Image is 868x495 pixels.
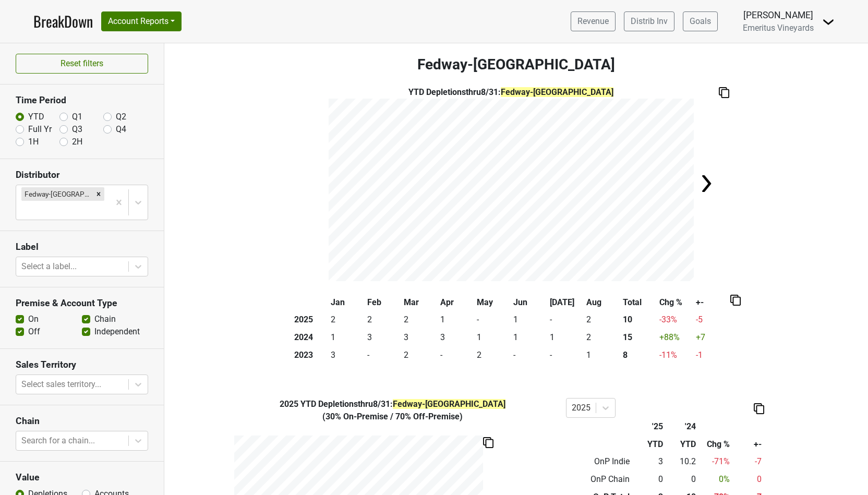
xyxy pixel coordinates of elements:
td: 2 [365,311,402,329]
td: 1 [475,329,511,346]
h3: Label [16,242,148,252]
td: 3 [365,329,402,346]
h3: Fedway-[GEOGRAPHIC_DATA] [164,56,868,74]
td: 0 [732,470,764,488]
th: 10 [621,311,657,329]
td: 1 [329,329,365,346]
img: Copy to clipboard [719,87,729,98]
th: May [475,294,511,311]
label: YTD [28,111,44,123]
span: Fedway-[GEOGRAPHIC_DATA] [393,399,505,409]
td: 0 [665,470,698,488]
td: 2 [584,329,621,346]
td: 1 [438,311,475,329]
div: [PERSON_NAME] [743,8,814,22]
th: 2023 [292,346,329,364]
label: Q2 [116,111,126,123]
th: 2024 [292,329,329,346]
th: Jun [511,294,548,311]
th: YTD [665,436,698,453]
th: Mar [402,294,438,311]
button: Account Reports [101,11,182,31]
a: BreakDown [33,10,93,32]
span: Fedway-[GEOGRAPHIC_DATA] [501,87,613,97]
td: 2 [402,346,438,364]
div: ( 30% On-Premise / 70% Off-Premise ) [227,411,558,423]
span: 2025 [280,399,300,409]
td: 0 [632,470,665,488]
img: Copy to clipboard [483,437,493,448]
td: 2 [329,311,365,329]
label: Chain [94,313,116,325]
td: - [548,346,584,364]
th: Chg % [698,436,732,453]
img: Dropdown Menu [822,16,835,28]
td: -11 % [657,346,694,364]
td: 1 [584,346,621,364]
td: -7 [732,453,764,471]
td: -5 [694,311,730,329]
td: - [365,346,402,364]
td: 2 [584,311,621,329]
h3: Distributor [16,170,148,180]
h3: Chain [16,416,148,427]
th: 2025 [292,311,329,329]
label: Q1 [72,111,82,123]
a: Revenue [571,11,616,31]
th: Jan [329,294,365,311]
th: +- [732,436,764,453]
th: Apr [438,294,475,311]
label: Q4 [116,123,126,136]
th: Total [621,294,657,311]
th: YTD [632,436,665,453]
th: Feb [365,294,402,311]
td: -71 % [698,453,732,471]
h3: Premise & Account Type [16,298,148,309]
div: YTD Depletions thru 8/31 : [329,86,694,99]
td: - [438,346,475,364]
h3: Value [16,472,148,483]
td: OnP Indie [566,453,633,471]
td: 1 [548,329,584,346]
h3: Time Period [16,95,148,106]
th: 15 [621,329,657,346]
td: 1 [511,329,548,346]
th: [DATE] [548,294,584,311]
td: 3 [402,329,438,346]
th: +- [694,294,730,311]
label: 1H [28,136,39,148]
td: - [548,311,584,329]
img: Copy to clipboard [730,295,741,306]
td: 10.2 [665,453,698,471]
td: 2 [402,311,438,329]
label: 2H [72,136,82,148]
th: '25 [632,418,665,436]
label: On [28,313,39,325]
div: Remove Fedway-NJ [93,187,104,201]
img: Copy to clipboard [754,403,764,414]
div: YTD Depletions thru 8/31 : [227,398,558,411]
h3: Sales Territory [16,359,148,370]
label: Q3 [72,123,82,136]
img: Arrow right [696,173,717,194]
div: Fedway-[GEOGRAPHIC_DATA] [21,187,93,201]
td: OnP Chain [566,470,633,488]
button: Reset filters [16,54,148,74]
td: -1 [694,346,730,364]
td: +88 % [657,329,694,346]
label: Full Yr [28,123,52,136]
label: Off [28,325,40,338]
td: +7 [694,329,730,346]
td: 3 [329,346,365,364]
td: 3 [632,453,665,471]
td: -33 % [657,311,694,329]
td: 0 % [698,470,732,488]
td: 1 [511,311,548,329]
a: Goals [683,11,718,31]
th: Aug [584,294,621,311]
td: - [511,346,548,364]
label: Independent [94,325,140,338]
th: Chg % [657,294,694,311]
th: '24 [665,418,698,436]
td: - [475,311,511,329]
